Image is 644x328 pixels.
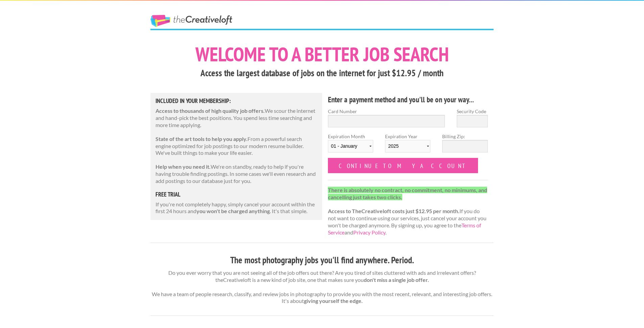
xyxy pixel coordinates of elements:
p: We're on standby, ready to help if you're having trouble finding postings. In some cases we'll ev... [156,163,317,184]
strong: State of the art tools to help you apply. [156,136,247,142]
strong: don't miss a single job offer. [364,276,429,283]
h3: The most photography jobs you'll find anywhere. Period. [150,254,494,267]
p: From a powerful search engine optimized for job postings to our modern resume builder. We've buil... [156,136,317,157]
label: Expiration Month [328,133,373,158]
p: Do you ever worry that you are not seeing all of the job offers out there? Are you tired of sites... [150,269,494,305]
input: Continue to my account [328,158,478,173]
strong: Help when you need it. [156,163,211,170]
a: Terms of Service [328,222,481,235]
select: Expiration Year [385,140,430,152]
select: Expiration Month [328,140,373,152]
label: Card Number [328,108,445,115]
h4: Enter a payment method and you'll be on your way... [328,94,488,105]
label: Billing Zip: [442,133,487,140]
h3: Access the largest database of jobs on the internet for just $12.95 / month [150,67,494,80]
h1: Welcome to a better job search [150,44,494,64]
p: We scour the internet and hand-pick the best positions. You spend less time searching and more ti... [156,107,317,128]
a: Privacy Policy [353,229,385,235]
p: If you do not want to continue using our services, just cancel your account you won't be charged ... [328,187,488,236]
h5: free trial [156,191,317,198]
strong: There is absolutely no contract, no commitment, no minimums, and cancelling just takes two clicks. [328,187,487,200]
strong: Access to thousands of high quality job offers. [156,107,265,114]
label: Security Code [457,108,488,115]
label: Expiration Year [385,133,430,158]
h5: Included in Your Membership: [156,98,317,104]
strong: Access to TheCreativeloft costs just $12.95 per month. [328,208,459,214]
p: If you're not completely happy, simply cancel your account within the first 24 hours and . It's t... [156,201,317,215]
strong: you won't be charged anything [196,208,270,214]
a: The Creative Loft [150,15,232,27]
strong: giving yourself the edge. [304,298,363,304]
